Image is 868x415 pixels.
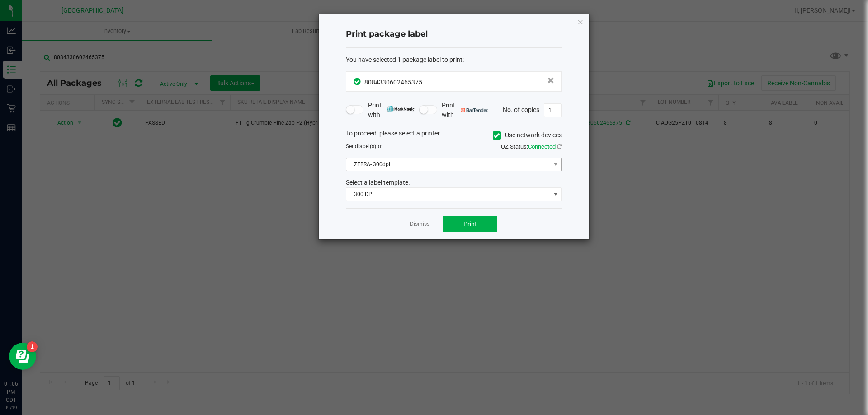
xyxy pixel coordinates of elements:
[27,341,38,352] iframe: Resource center unread badge
[501,143,562,150] span: QZ Status:
[346,158,550,171] span: ZEBRA- 300dpi
[364,79,422,86] span: 8084330602465375
[339,129,569,142] div: To proceed, please select a printer.
[346,56,462,63] span: You have selected 1 package label to print
[9,343,36,370] iframe: Resource center
[368,101,415,120] span: Print with
[443,216,497,232] button: Print
[528,143,556,150] span: Connected
[442,101,488,120] span: Print with
[410,220,429,228] a: Dismiss
[503,106,539,113] span: No. of copies
[354,77,362,86] span: In Sync
[339,178,569,187] div: Select a label template.
[461,108,488,112] img: bartender.png
[346,188,550,201] span: 300 DPI
[346,55,562,65] div: :
[493,131,562,140] label: Use network devices
[346,28,562,40] h4: Print package label
[387,106,415,112] img: mark_magic_cybra.png
[346,143,382,149] span: Send to:
[358,143,376,149] span: label(s)
[463,220,477,228] span: Print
